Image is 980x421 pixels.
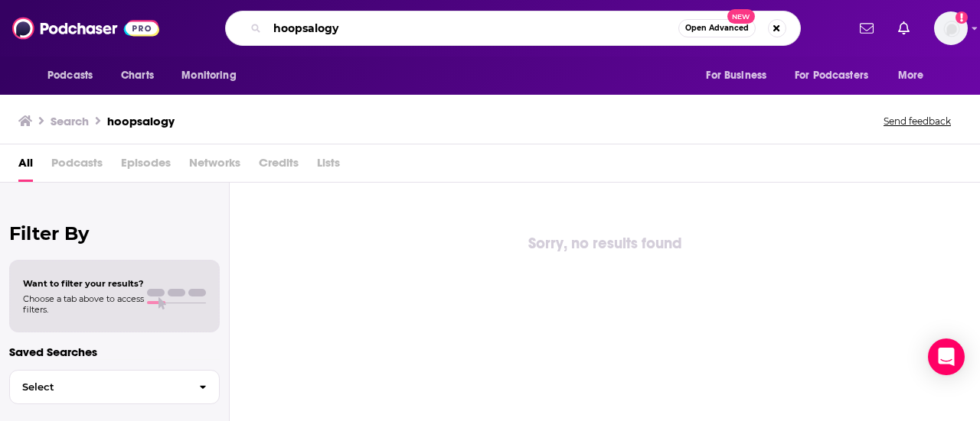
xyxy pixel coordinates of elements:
span: Logged in as jillsiegel [934,11,968,45]
button: Show profile menu [934,11,968,45]
img: Podchaser - Follow, Share and Rate Podcasts [12,14,159,43]
span: Lists [317,151,340,182]
span: Charts [121,65,154,86]
span: Select [10,382,187,392]
div: Open Intercom Messenger [928,338,965,375]
span: Monitoring [181,65,236,86]
h3: Search [51,114,89,128]
span: For Business [706,65,766,86]
span: Want to filter your results? [23,278,144,289]
button: open menu [695,61,786,90]
button: open menu [785,61,890,90]
input: Search podcasts, credits, & more... [267,16,678,40]
button: open menu [37,61,113,90]
span: Episodes [121,151,171,182]
a: Show notifications dropdown [854,15,880,41]
a: Show notifications dropdown [892,15,916,41]
span: New [727,9,755,24]
span: For Podcasters [795,65,868,86]
div: Search podcasts, credits, & more... [225,11,801,46]
span: Choose a tab above to access filters. [23,293,144,315]
p: Saved Searches [9,345,220,359]
svg: Add a profile image [955,11,968,24]
button: open menu [887,61,943,90]
span: Podcasts [47,65,93,86]
button: Select [9,370,220,404]
span: More [898,65,924,86]
a: All [18,151,33,182]
h3: hoopsalogy [107,114,175,128]
span: Credits [259,151,299,182]
h2: Filter By [9,222,220,245]
button: Send feedback [879,115,955,128]
span: Networks [189,151,240,182]
a: Charts [111,61,163,90]
div: Sorry, no results found [230,232,980,256]
button: Open AdvancedNew [678,19,756,37]
button: open menu [171,61,256,90]
span: Podcasts [51,151,103,182]
img: User Profile [934,11,968,45]
span: Open Advanced [685,24,749,32]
